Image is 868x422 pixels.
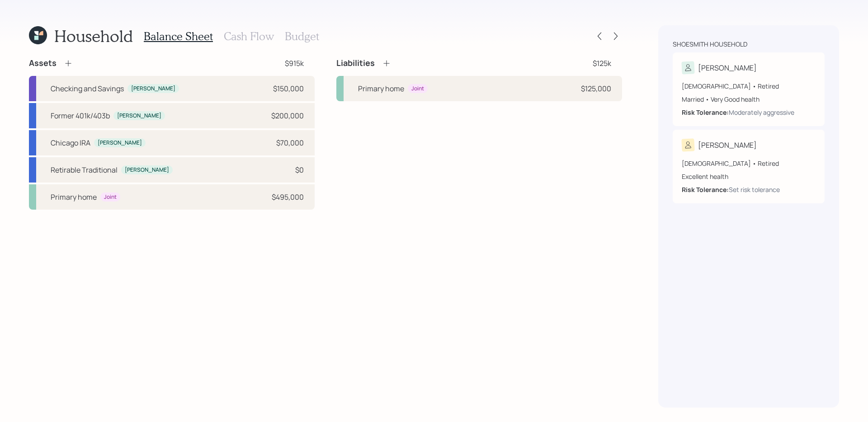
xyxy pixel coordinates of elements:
div: Checking and Savings [51,83,124,94]
h4: Liabilities [336,58,375,68]
b: Risk Tolerance: [682,108,729,117]
div: [DEMOGRAPHIC_DATA] • Retired [682,81,816,91]
div: Joint [411,85,424,93]
div: Joint [104,193,117,201]
div: $125k [593,58,611,69]
div: $915k [285,58,304,69]
div: $200,000 [271,110,304,121]
h3: Cash Flow [224,30,274,43]
div: [PERSON_NAME] [698,62,757,73]
h4: Assets [29,58,57,68]
div: [PERSON_NAME] [117,112,161,120]
div: [PERSON_NAME] [698,140,757,150]
h1: Household [54,26,133,46]
b: Risk Tolerance: [682,185,729,194]
div: Retirable Traditional [51,164,118,175]
h3: Budget [285,30,319,43]
div: [DEMOGRAPHIC_DATA] • Retired [682,159,816,168]
div: Primary home [358,83,404,94]
div: [PERSON_NAME] [98,139,142,147]
div: Moderately aggressive [729,108,794,117]
div: Set risk tolerance [729,185,780,194]
div: $150,000 [273,83,304,94]
div: Married • Very Good health [682,94,816,104]
div: $0 [295,164,304,175]
h3: Balance Sheet [144,30,213,43]
div: $125,000 [581,83,611,94]
div: Primary home [51,192,97,202]
div: Former 401k/403b [51,110,110,121]
div: Shoesmith household [673,40,747,49]
div: Chicago IRA [51,137,90,148]
div: [PERSON_NAME] [125,166,169,174]
div: $495,000 [272,192,304,202]
div: [PERSON_NAME] [131,85,175,93]
div: Excellent health [682,172,816,181]
div: $70,000 [276,137,304,148]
